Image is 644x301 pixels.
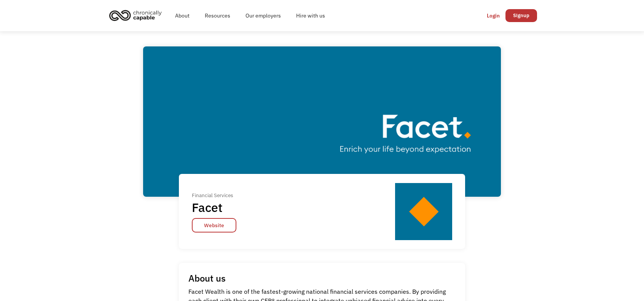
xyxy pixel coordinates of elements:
img: Chronically Capable logo [107,7,164,24]
a: Login [481,9,505,22]
a: Signup [505,9,537,22]
a: home [107,7,167,24]
h1: Facet [192,200,230,215]
a: Hire with us [289,3,333,28]
a: Website [192,218,236,233]
a: About [167,3,197,28]
h1: About us [188,272,226,284]
div: Login [487,11,500,20]
a: Our employers [238,3,289,28]
a: Resources [197,3,238,28]
div: Financial Services [192,191,236,200]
